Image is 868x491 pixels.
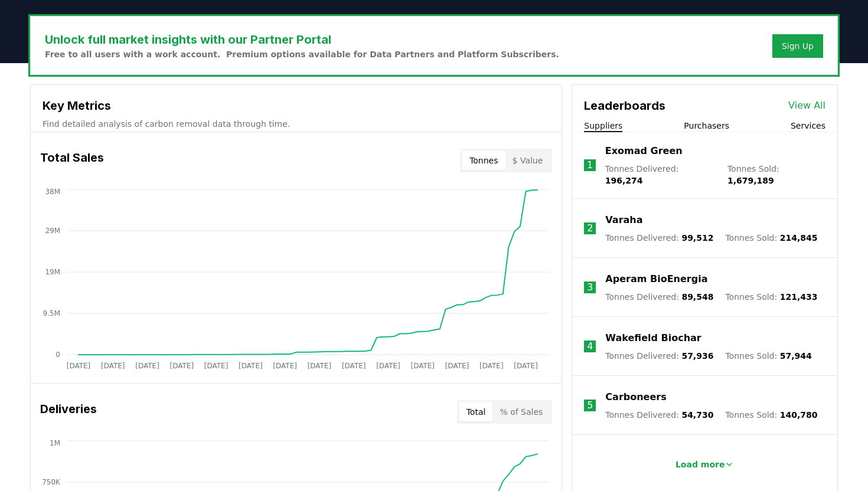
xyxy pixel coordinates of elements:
[45,227,60,235] tspan: 29M
[42,478,61,486] tspan: 750K
[462,151,505,170] button: Tonnes
[725,409,817,421] p: Tonnes Sold :
[772,34,823,58] button: Sign Up
[342,362,366,370] tspan: [DATE]
[605,350,713,362] p: Tonnes Delivered :
[681,410,713,420] span: 54,730
[605,390,666,404] a: Carboneers
[204,362,229,370] tspan: [DATE]
[505,151,550,170] button: $ Value
[43,309,60,317] tspan: 9.5M
[725,232,817,244] p: Tonnes Sold :
[725,350,811,362] p: Tonnes Sold :
[170,362,194,370] tspan: [DATE]
[45,31,559,48] h3: Unlock full market insights with our Partner Portal
[782,40,814,52] a: Sign Up
[605,232,713,244] p: Tonnes Delivered :
[587,398,593,413] p: 5
[727,163,825,186] p: Tonnes Sold :
[605,409,713,421] p: Tonnes Delivered :
[43,118,550,130] p: Find detailed analysis of carbon removal data through time.
[727,176,774,185] span: 1,679,189
[308,362,332,370] tspan: [DATE]
[376,362,400,370] tspan: [DATE]
[584,120,622,132] button: Suppliers
[681,233,713,243] span: 99,512
[40,400,97,424] h3: Deliveries
[514,362,538,370] tspan: [DATE]
[239,362,263,370] tspan: [DATE]
[587,221,593,235] p: 2
[410,362,435,370] tspan: [DATE]
[587,280,593,294] p: 3
[605,331,701,345] a: Wakefield Biochar
[43,97,550,114] h3: Key Metrics
[459,402,493,421] button: Total
[684,120,729,132] button: Purchasers
[492,402,550,421] button: % of Sales
[791,120,825,132] button: Services
[780,233,818,243] span: 214,845
[584,97,665,114] h3: Leaderboards
[780,351,812,361] span: 57,944
[135,362,159,370] tspan: [DATE]
[788,99,825,113] a: View All
[605,213,642,227] a: Varaha
[40,149,104,172] h3: Total Sales
[605,176,643,185] span: 196,274
[605,272,707,286] a: Aperam BioEnergia
[101,362,125,370] tspan: [DATE]
[50,439,60,447] tspan: 1M
[725,291,817,303] p: Tonnes Sold :
[605,163,716,186] p: Tonnes Delivered :
[587,339,593,353] p: 4
[605,291,713,303] p: Tonnes Delivered :
[666,453,744,476] button: Load more
[56,351,60,359] tspan: 0
[45,48,559,60] p: Free to all users with a work account. Premium options available for Data Partners and Platform S...
[780,410,818,420] span: 140,780
[605,144,683,158] a: Exomad Green
[676,459,725,470] p: Load more
[45,268,60,276] tspan: 19M
[445,362,469,370] tspan: [DATE]
[681,292,713,302] span: 89,548
[780,292,818,302] span: 121,433
[45,188,60,196] tspan: 38M
[681,351,713,361] span: 57,936
[273,362,297,370] tspan: [DATE]
[587,158,593,172] p: 1
[67,362,91,370] tspan: [DATE]
[479,362,504,370] tspan: [DATE]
